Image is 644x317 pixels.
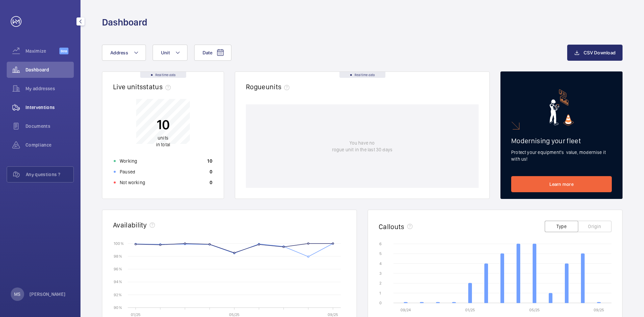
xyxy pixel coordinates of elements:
text: 2 [379,281,381,285]
p: in total [156,135,170,148]
p: [PERSON_NAME] [30,291,66,298]
h1: Dashboard [102,16,147,29]
a: Learn more [511,176,612,192]
p: Working [120,158,137,164]
text: 05/25 [229,312,239,317]
text: 98 % [114,254,122,259]
p: Protect your equipment's value, modernise it with us! [511,149,612,162]
p: You have no rogue unit in the last 30 days [332,140,392,153]
p: Not working [120,179,145,186]
text: 01/25 [465,308,475,312]
h2: Callouts [379,222,405,231]
p: 0 [210,168,212,175]
span: Dashboard [25,66,74,73]
span: Compliance [25,142,74,148]
span: My addresses [25,85,74,92]
button: Unit [153,45,187,61]
text: 3 [379,271,382,276]
span: CSV Download [584,50,615,55]
text: 100 % [114,241,124,246]
p: 0 [210,179,212,186]
text: 09/25 [594,308,604,312]
h2: Rogue [246,83,292,91]
p: 10 [207,158,212,164]
text: 5 [379,251,382,256]
button: CSV Download [567,45,623,61]
button: Origin [578,221,611,232]
span: Unit [161,50,170,55]
span: units [266,83,292,91]
span: Beta [59,48,68,54]
h2: Modernising your fleet [511,137,612,145]
p: 10 [156,116,170,133]
text: 94 % [114,279,122,284]
text: 4 [379,261,382,266]
span: Interventions [25,104,74,111]
button: Address [102,45,146,61]
text: 90 % [114,305,122,310]
span: units [158,135,168,141]
text: 09/24 [400,308,411,312]
img: marketing-card.svg [549,89,574,126]
button: Type [545,221,578,232]
text: 0 [379,301,382,305]
span: Maximize [25,48,59,54]
p: MS [14,291,20,298]
p: Paused [120,168,135,175]
text: 1 [379,291,381,296]
h2: Availability [113,221,147,229]
span: Any questions ? [26,171,73,178]
span: Date [203,50,212,55]
text: 01/25 [131,312,141,317]
div: Real time data [140,72,186,78]
span: status [143,83,173,91]
h2: Live units [113,83,173,91]
button: Date [194,45,231,61]
text: 96 % [114,267,122,271]
text: 09/25 [328,312,338,317]
span: Documents [25,123,74,129]
text: 05/25 [529,308,540,312]
text: 6 [379,242,382,246]
span: Address [110,50,128,55]
text: 92 % [114,292,122,297]
div: Real time data [339,72,385,78]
